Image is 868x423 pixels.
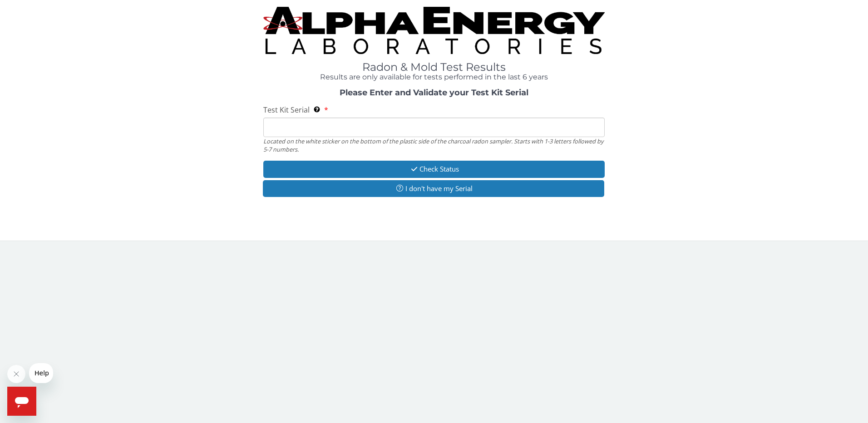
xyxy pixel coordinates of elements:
[263,180,605,197] button: I don't have my Serial
[263,73,605,81] h4: Results are only available for tests performed in the last 6 years
[263,61,605,73] h1: Radon & Mold Test Results
[263,105,310,115] span: Test Kit Serial
[263,137,605,154] div: Located on the white sticker on the bottom of the plastic side of the charcoal radon sampler. Sta...
[7,365,25,383] iframe: Close message
[29,363,53,383] iframe: Message from company
[263,161,605,177] button: Check Status
[7,387,36,416] iframe: Button to launch messaging window
[340,88,528,98] strong: Please Enter and Validate your Test Kit Serial
[263,7,605,54] img: TightCrop.jpg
